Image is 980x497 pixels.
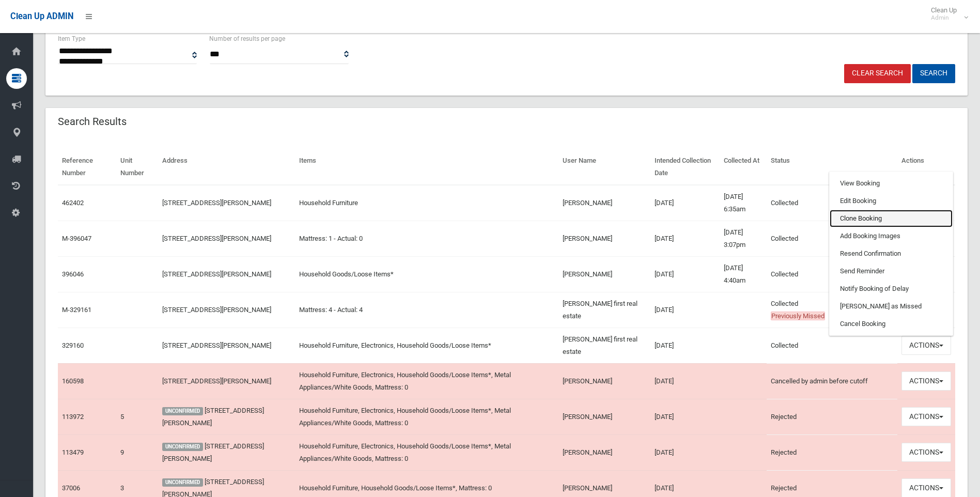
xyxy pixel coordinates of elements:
[558,149,650,185] th: User Name
[158,149,295,185] th: Address
[912,64,955,83] button: Search
[558,434,650,470] td: [PERSON_NAME]
[62,235,91,242] a: M-396047
[58,149,116,185] th: Reference Number
[650,149,720,185] th: Intended Collection Date
[830,192,953,210] a: Edit Booking
[720,185,767,221] td: [DATE] 6:35am
[62,341,84,349] a: 329160
[830,262,953,280] a: Send Reminder
[295,221,558,256] td: Mattress: 1 - Actual: 0
[558,185,650,221] td: [PERSON_NAME]
[830,227,953,245] a: Add Booking Images
[162,341,271,349] a: [STREET_ADDRESS][PERSON_NAME]
[897,149,955,185] th: Actions
[295,149,558,185] th: Items
[162,407,203,415] span: UNCONFIRMED
[830,315,953,333] a: Cancel Booking
[62,448,84,456] a: 113479
[767,328,897,363] td: Collected
[830,175,953,192] a: View Booking
[116,399,159,434] td: 5
[162,306,271,314] a: [STREET_ADDRESS][PERSON_NAME]
[295,399,558,434] td: Household Furniture, Electronics, Household Goods/Loose Items*, Metal Appliances/White Goods, Mat...
[558,328,650,363] td: [PERSON_NAME] first real estate
[116,434,159,470] td: 9
[830,245,953,262] a: Resend Confirmation
[62,306,91,314] a: M-329161
[767,185,897,221] td: Collected
[62,270,84,278] a: 396046
[931,14,957,22] small: Admin
[830,280,953,298] a: Notify Booking of Delay
[162,442,264,462] a: [STREET_ADDRESS][PERSON_NAME]
[650,185,720,221] td: [DATE]
[767,399,897,434] td: Rejected
[650,434,720,470] td: [DATE]
[558,221,650,256] td: [PERSON_NAME]
[162,270,271,278] a: [STREET_ADDRESS][PERSON_NAME]
[767,149,897,185] th: Status
[767,256,897,292] td: Collected
[62,377,84,385] a: 160598
[720,149,767,185] th: Collected At
[650,328,720,363] td: [DATE]
[62,484,80,492] a: 37006
[844,64,911,83] a: Clear Search
[767,292,897,328] td: Collected
[926,6,967,22] span: Clean Up
[162,407,264,427] a: [STREET_ADDRESS][PERSON_NAME]
[162,443,203,451] span: UNCONFIRMED
[10,11,73,21] span: Clean Up ADMIN
[901,371,951,391] button: Actions
[767,221,897,256] td: Collected
[209,33,285,44] label: Number of results per page
[295,185,558,221] td: Household Furniture
[767,434,897,470] td: Rejected
[162,478,203,487] span: UNCONFIRMED
[650,292,720,328] td: [DATE]
[558,363,650,399] td: [PERSON_NAME]
[767,363,897,399] td: Cancelled by admin before cutoff
[901,336,951,355] button: Actions
[830,298,953,315] a: [PERSON_NAME] as Missed
[162,377,271,385] a: [STREET_ADDRESS][PERSON_NAME]
[901,407,951,426] button: Actions
[295,292,558,328] td: Mattress: 4 - Actual: 4
[295,434,558,470] td: Household Furniture, Electronics, Household Goods/Loose Items*, Metal Appliances/White Goods, Mat...
[558,292,650,328] td: [PERSON_NAME] first real estate
[162,199,271,207] a: [STREET_ADDRESS][PERSON_NAME]
[901,443,951,462] button: Actions
[650,363,720,399] td: [DATE]
[116,149,159,185] th: Unit Number
[62,413,84,421] a: 113972
[295,328,558,363] td: Household Furniture, Electronics, Household Goods/Loose Items*
[45,112,139,132] header: Search Results
[295,256,558,292] td: Household Goods/Loose Items*
[58,33,85,44] label: Item Type
[650,221,720,256] td: [DATE]
[558,399,650,434] td: [PERSON_NAME]
[62,199,84,207] a: 462402
[771,312,825,320] span: Previously Missed
[295,363,558,399] td: Household Furniture, Electronics, Household Goods/Loose Items*, Metal Appliances/White Goods, Mat...
[650,256,720,292] td: [DATE]
[720,221,767,256] td: [DATE] 3:07pm
[162,235,271,242] a: [STREET_ADDRESS][PERSON_NAME]
[558,256,650,292] td: [PERSON_NAME]
[650,399,720,434] td: [DATE]
[830,210,953,227] a: Clone Booking
[720,256,767,292] td: [DATE] 4:40am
